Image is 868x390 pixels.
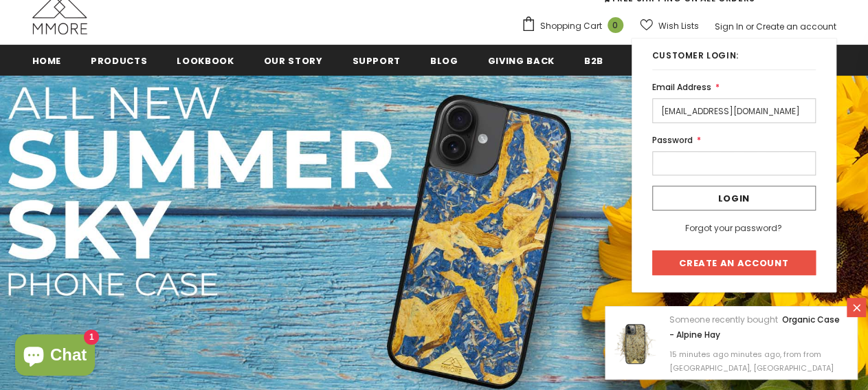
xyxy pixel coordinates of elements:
[584,45,603,76] a: B2B
[177,54,234,67] span: Lookbook
[488,54,555,67] span: Giving back
[640,14,699,38] a: Wish Lists
[540,19,602,33] span: Shopping Cart
[430,54,458,67] span: Blog
[584,54,603,67] span: B2B
[608,17,623,33] span: 0
[652,250,816,275] a: Create An Account
[91,45,147,76] a: Products
[177,45,234,76] a: Lookbook
[652,81,711,93] span: Email Address
[91,54,147,67] span: Products
[488,45,555,76] a: Giving back
[652,49,816,70] h5: Customer Login:
[264,45,323,76] a: Our Story
[32,45,62,76] a: Home
[715,21,744,32] a: Sign In
[352,54,401,67] span: support
[430,45,458,76] a: Blog
[669,314,778,325] span: Someone recently bought
[521,16,630,36] a: Shopping Cart 0
[652,98,816,123] input: Email Address
[658,19,699,33] span: Wish Lists
[352,45,401,76] a: support
[685,222,782,234] a: Forgot your password?
[756,21,836,32] a: Create an account
[652,134,693,146] span: Password
[669,349,834,373] span: 15 minutes ago minutes ago, from from [GEOGRAPHIC_DATA], [GEOGRAPHIC_DATA]
[652,186,816,210] input: Login
[11,334,99,379] inbox-online-store-chat: Shopify online store chat
[746,21,754,32] span: or
[264,54,323,67] span: Our Story
[32,54,62,67] span: Home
